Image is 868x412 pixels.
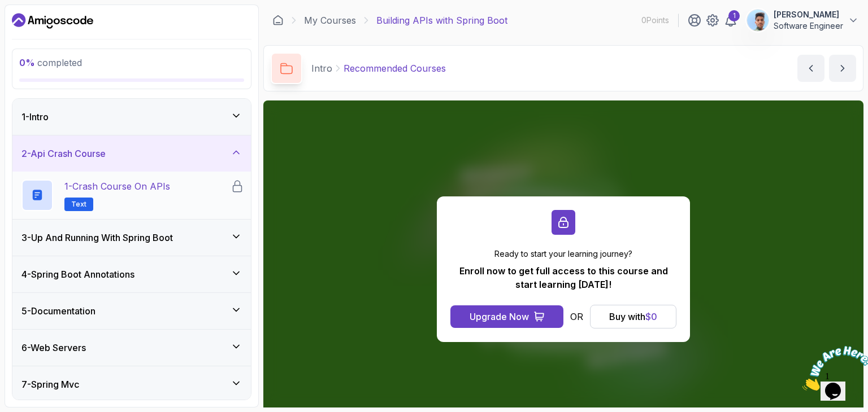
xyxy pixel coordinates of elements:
h3: 7 - Spring Mvc [21,378,79,391]
p: 0 Points [641,15,669,26]
button: 3-Up And Running With Spring Boot [12,220,251,256]
h3: 5 - Documentation [21,304,96,318]
p: Software Engineer [774,20,843,32]
button: 6-Web Servers [12,330,251,366]
div: Upgrade Now [470,310,529,323]
h3: 6 - Web Servers [21,341,86,354]
span: 1 [5,5,9,14]
p: Recommended Courses [344,62,446,75]
button: next content [829,55,856,82]
button: 2-Api Crash Course [12,135,251,172]
span: 0 % [19,57,35,68]
iframe: chat widget [798,341,868,395]
p: OR [570,310,583,323]
a: Dashboard [12,12,93,30]
h3: 1 - Intro [21,110,49,124]
h3: 3 - Up And Running With Spring Boot [21,231,173,244]
button: 1-Intro [12,99,251,135]
img: Chat attention grabber [5,5,75,49]
a: My Courses [304,14,356,27]
p: Building APIs with Spring Boot [376,14,507,27]
p: 1 - Crash Course on APIs [64,179,170,193]
span: completed [19,57,82,68]
button: user profile image[PERSON_NAME]Software Engineer [747,9,859,32]
button: Upgrade Now [450,305,563,328]
button: 5-Documentation [12,293,251,329]
button: Buy with$0 [590,305,676,328]
button: 1-Crash Course on APIsText [21,179,242,211]
button: 7-Spring Mvc [12,366,251,402]
p: Intro [311,62,332,75]
div: Buy with [609,310,657,323]
div: 1 [728,10,740,21]
p: Ready to start your learning journey? [450,248,676,260]
h3: 2 - Api Crash Course [21,147,106,160]
button: 4-Spring Boot Annotations [12,256,251,292]
p: [PERSON_NAME] [774,9,843,20]
a: 1 [724,14,737,27]
img: user profile image [747,10,769,31]
h3: 4 - Spring Boot Annotations [21,268,134,281]
a: Dashboard [272,15,284,26]
button: previous content [797,55,824,82]
p: Enroll now to get full access to this course and start learning [DATE]! [450,264,676,291]
span: $ 0 [645,311,657,322]
span: Text [71,200,86,209]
